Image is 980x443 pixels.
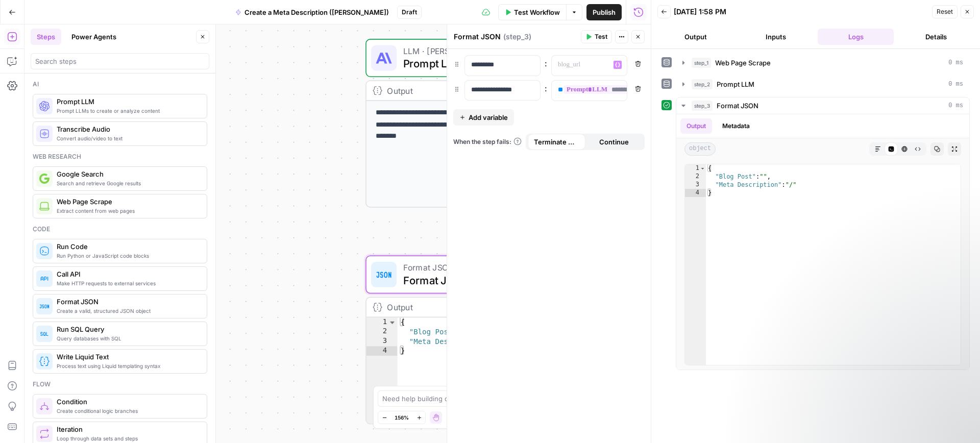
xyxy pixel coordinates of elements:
[545,82,547,94] span: :
[57,407,199,415] span: Create conditional logic branches
[948,80,963,89] span: 0 ms
[57,352,199,362] span: Write Liquid Text
[65,29,122,45] button: Power Agents
[948,101,963,110] span: 0 ms
[676,97,969,114] button: 0 ms
[57,397,199,407] span: Condition
[366,337,398,347] div: 3
[57,307,199,315] span: Create a valid, structured JSON object
[35,56,205,66] input: Search steps
[403,44,569,57] span: LLM · [PERSON_NAME] 4
[685,189,706,197] div: 4
[31,29,61,45] button: Steps
[498,4,566,20] button: Test Workflow
[57,196,199,207] span: Web Page Scrape
[684,142,716,156] span: object
[717,101,758,111] span: Format JSON
[57,96,199,107] span: Prompt LLM
[402,8,417,17] span: Draft
[657,29,733,45] button: Output
[586,4,622,20] button: Publish
[57,279,199,287] span: Make HTTP requests to external services
[692,101,713,111] span: step_3
[33,152,207,161] div: Web research
[403,272,569,288] span: Format JSON
[898,29,974,45] button: Details
[57,334,199,342] span: Query databases with SQL
[403,56,569,71] span: Prompt LLM
[685,173,706,181] div: 2
[453,109,514,126] button: Add variable
[676,55,969,71] button: 0 ms
[57,107,199,115] span: Prompt LLMs to create or analyze content
[387,84,569,97] div: Output
[57,169,199,179] span: Google Search
[599,137,629,147] span: Continue
[503,32,531,42] span: ( step_3 )
[57,124,199,134] span: Transcribe Audio
[366,346,398,356] div: 4
[676,76,969,92] button: 0 ms
[585,134,643,150] button: Continue
[717,79,754,89] span: Prompt LLM
[57,207,199,215] span: Extract content from web pages
[716,118,756,134] button: Metadata
[57,179,199,187] span: Search and retrieve Google results
[229,4,395,20] button: Create a Meta Description ([PERSON_NAME])
[403,261,569,274] span: Format JSON
[388,317,397,327] span: Toggle code folding, rows 1 through 4
[545,57,547,69] span: :
[948,58,963,67] span: 0 ms
[692,79,713,89] span: step_2
[387,301,569,313] div: Output
[685,164,706,173] div: 1
[57,134,199,142] span: Convert audio/video to text
[534,137,579,147] span: Terminate Workflow
[33,380,207,389] div: Flow
[932,5,958,18] button: Reset
[581,30,612,43] button: Test
[57,362,199,370] span: Process text using Liquid templating syntax
[680,118,712,134] button: Output
[395,413,409,422] span: 156%
[57,269,199,279] span: Call API
[57,252,199,260] span: Run Python or JavaScript code blocks
[818,29,894,45] button: Logs
[469,112,508,122] span: Add variable
[57,424,199,434] span: Iteration
[685,181,706,189] div: 3
[33,80,207,89] div: Ai
[453,137,522,146] a: When the step fails:
[57,241,199,252] span: Run Code
[715,58,771,68] span: Web Page Scrape
[595,32,607,41] span: Test
[700,164,705,173] span: Toggle code folding, rows 1 through 4
[57,297,199,307] span: Format JSON
[738,29,814,45] button: Inputs
[676,114,969,370] div: 0 ms
[593,7,616,17] span: Publish
[514,7,560,17] span: Test Workflow
[33,225,207,234] div: Code
[937,7,953,16] span: Reset
[57,434,199,442] span: Loop through data sets and steps
[366,317,398,327] div: 1
[365,255,612,424] div: Format JSONFormat JSONStep 3Output{ "Blog Post":"", "Meta Description":"/"}
[57,324,199,334] span: Run SQL Query
[244,7,389,17] span: Create a Meta Description ([PERSON_NAME])
[366,327,398,337] div: 2
[454,32,501,42] textarea: Format JSON
[692,58,711,68] span: step_1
